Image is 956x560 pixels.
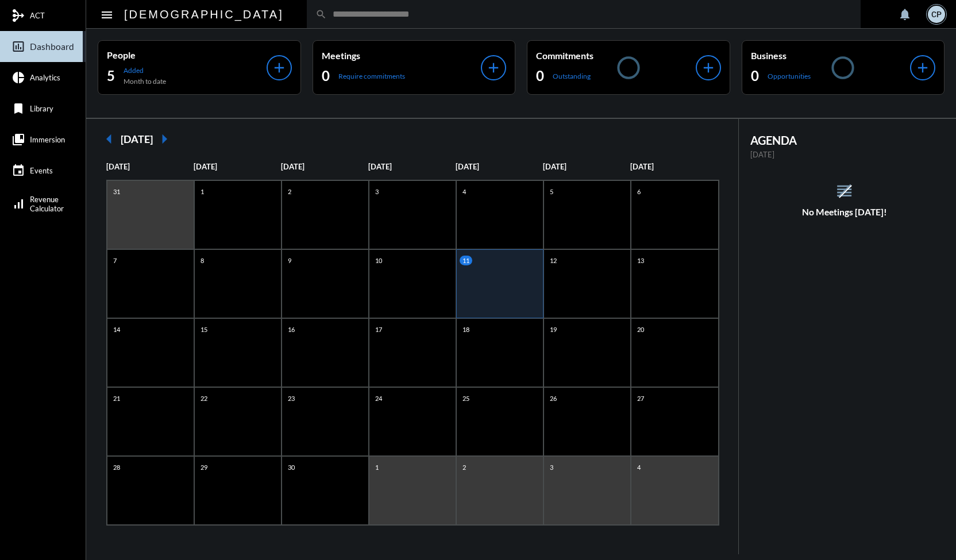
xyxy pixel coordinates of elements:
[11,133,25,146] mat-icon: collections_bookmark
[124,66,166,75] p: Added
[198,393,210,403] p: 22
[835,181,854,200] mat-icon: reorder
[11,40,25,53] mat-icon: insert_chart_outlined
[630,162,718,171] p: [DATE]
[750,150,939,159] p: [DATE]
[634,393,647,403] p: 27
[750,133,939,147] h2: AGENDA
[372,393,385,403] p: 24
[928,6,945,23] div: CP
[30,104,53,113] span: Library
[121,133,153,145] h2: [DATE]
[11,102,25,115] mat-icon: bookmark
[198,325,210,334] p: 15
[315,9,327,20] mat-icon: search
[338,72,405,80] p: Require commitments
[30,135,65,144] span: Immersion
[30,73,60,82] span: Analytics
[11,71,25,84] mat-icon: pie_chart
[634,187,643,196] p: 6
[285,393,298,403] p: 23
[198,256,207,265] p: 8
[547,256,560,265] p: 12
[634,256,647,265] p: 13
[285,325,298,334] p: 16
[110,256,119,265] p: 7
[30,11,45,20] span: ACT
[95,3,118,26] button: Toggle sidenav
[372,462,381,472] p: 1
[11,197,25,211] mat-icon: signal_cellular_alt
[285,187,294,196] p: 2
[547,393,560,403] p: 26
[194,162,281,171] p: [DATE]
[372,187,381,196] p: 3
[98,128,121,150] mat-icon: arrow_left
[198,462,210,472] p: 29
[30,166,53,175] span: Events
[547,462,556,472] p: 3
[739,207,951,217] h5: No Meetings [DATE]!
[106,162,194,171] p: [DATE]
[322,67,330,85] h2: 0
[30,195,64,213] span: Revenue Calculator
[107,49,267,60] p: People
[547,187,556,196] p: 5
[11,164,25,177] mat-icon: event
[198,187,207,196] p: 1
[372,325,385,334] p: 17
[110,325,123,334] p: 14
[547,325,560,334] p: 19
[110,187,123,196] p: 31
[100,8,114,22] mat-icon: Side nav toggle icon
[110,462,123,472] p: 28
[124,77,166,86] p: Month to date
[543,162,630,171] p: [DATE]
[285,462,298,472] p: 30
[124,5,284,24] h2: [DEMOGRAPHIC_DATA]
[271,60,287,76] mat-icon: add
[281,162,368,171] p: [DATE]
[107,67,115,85] h2: 5
[460,187,469,196] p: 4
[30,41,74,52] span: Dashboard
[368,162,456,171] p: [DATE]
[898,7,912,21] mat-icon: notifications
[485,60,502,76] mat-icon: add
[460,325,472,334] p: 18
[460,393,472,403] p: 25
[634,325,647,334] p: 20
[460,256,472,265] p: 11
[285,256,294,265] p: 9
[460,462,469,472] p: 2
[110,393,123,403] p: 21
[153,128,176,150] mat-icon: arrow_right
[322,50,481,61] p: Meetings
[456,162,543,171] p: [DATE]
[634,462,643,472] p: 4
[372,256,385,265] p: 10
[11,9,25,22] mat-icon: mediation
